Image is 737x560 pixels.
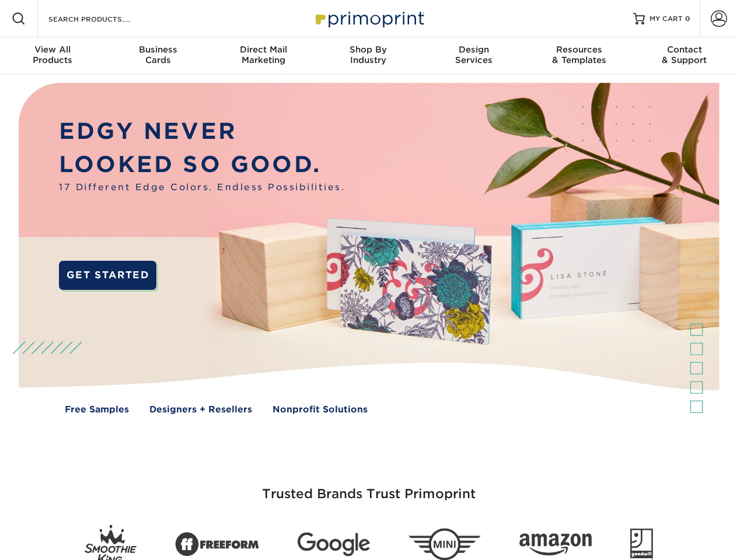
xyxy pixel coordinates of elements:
span: 17 Different Edge Colors. Endless Possibilities. [59,181,345,194]
img: Goodwill [630,528,653,560]
input: SEARCH PRODUCTS..... [47,12,161,26]
span: Shop By [316,44,421,55]
img: Amazon [519,534,592,556]
a: Resources& Templates [526,37,631,75]
div: Services [421,44,526,65]
a: Direct MailMarketing [211,37,316,75]
img: Google [298,533,370,556]
span: Direct Mail [211,44,316,55]
a: Contact& Support [632,37,737,75]
a: GET STARTED [59,261,156,290]
span: Resources [526,44,631,55]
div: Cards [105,44,210,65]
span: Contact [632,44,737,55]
div: Industry [316,44,421,65]
a: Designers + Resellers [149,403,252,416]
img: Primoprint [310,6,427,31]
span: 0 [685,15,690,23]
div: Marketing [211,44,316,65]
a: BusinessCards [105,37,210,75]
span: Business [105,44,210,55]
a: Shop ByIndustry [316,37,421,75]
h3: Trusted Brands Trust Primoprint [27,459,710,516]
p: EDGY NEVER [59,115,345,148]
a: Free Samples [65,403,129,416]
div: & Support [632,44,737,65]
div: & Templates [526,44,631,65]
span: MY CART [649,14,683,24]
p: LOOKED SO GOOD. [59,148,345,181]
a: Nonprofit Solutions [273,403,368,416]
a: DesignServices [421,37,526,75]
span: Design [421,44,526,55]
